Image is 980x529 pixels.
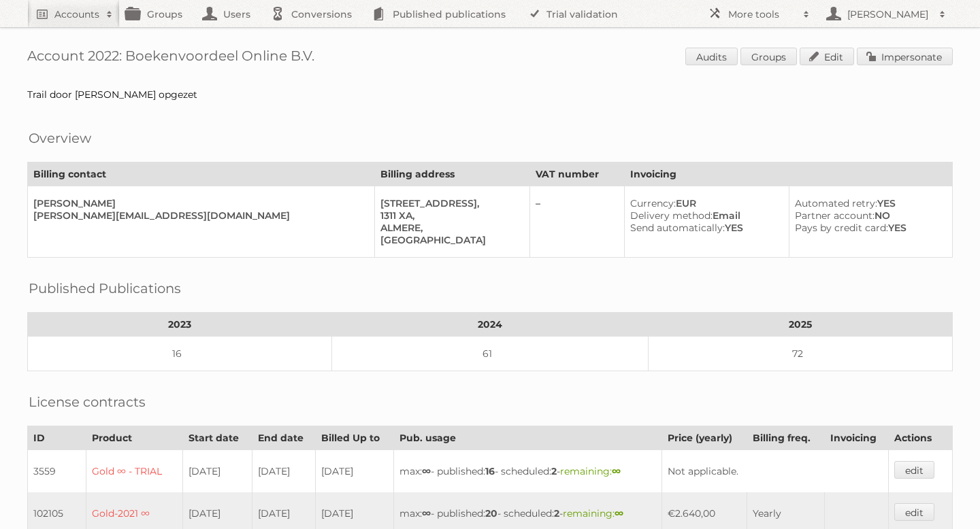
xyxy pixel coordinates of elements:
h2: More tools [728,7,796,21]
th: Product [86,426,183,450]
th: 2023 [28,313,332,337]
a: Audits [685,48,738,65]
a: edit [894,503,934,521]
td: 72 [648,337,952,371]
div: [GEOGRAPHIC_DATA] [380,234,519,246]
td: [DATE] [316,450,394,493]
strong: ∞ [422,465,431,477]
th: 2024 [332,313,649,337]
strong: 20 [485,507,497,519]
span: Partner account: [795,209,875,222]
td: max: - published: - scheduled: - [394,450,662,493]
th: Billed Up to [316,426,394,450]
div: [PERSON_NAME] [33,197,363,209]
span: Automated retry: [795,197,877,209]
th: 2025 [648,313,952,337]
div: 1311 XA, [380,209,519,222]
div: [STREET_ADDRESS], [380,197,519,209]
th: Start date [183,426,252,450]
th: Billing contact [28,163,375,186]
strong: 2 [554,507,559,519]
th: End date [252,426,316,450]
strong: 16 [485,465,495,477]
div: [PERSON_NAME][EMAIL_ADDRESS][DOMAIN_NAME] [33,209,363,222]
th: Invoicing [824,426,889,450]
td: [DATE] [252,450,316,493]
td: [DATE] [183,450,252,493]
strong: ∞ [422,507,431,519]
th: VAT number [529,163,624,186]
div: YES [795,197,941,209]
div: YES [795,222,941,234]
div: Trail door [PERSON_NAME] opgezet [27,88,953,101]
th: Invoicing [625,163,953,186]
span: remaining: [563,507,623,519]
td: Gold ∞ - TRIAL [86,450,183,493]
th: Billing address [374,163,529,186]
h2: Overview [29,128,91,148]
td: 61 [332,337,649,371]
span: Pays by credit card: [795,222,888,234]
strong: ∞ [612,465,621,477]
h2: Accounts [54,7,99,21]
h1: Account 2022: Boekenvoordeel Online B.V. [27,48,953,68]
span: Currency: [630,197,676,209]
span: remaining: [560,465,621,477]
div: EUR [630,197,778,209]
td: 3559 [28,450,86,493]
span: Delivery method: [630,209,713,222]
a: Groups [740,48,797,65]
td: Not applicable. [662,450,889,493]
td: – [529,186,624,258]
h2: License contracts [29,392,146,412]
div: ALMERE, [380,222,519,234]
h2: Published Publications [29,278,181,298]
h2: [PERSON_NAME] [844,7,932,21]
th: Price (yearly) [662,426,747,450]
div: NO [795,209,941,222]
span: Send automatically: [630,222,725,234]
th: ID [28,426,86,450]
div: YES [630,222,778,234]
a: Edit [800,48,854,65]
th: Actions [889,426,953,450]
strong: 2 [551,465,557,477]
th: Billing freq. [747,426,825,450]
strong: ∞ [615,507,623,519]
th: Pub. usage [394,426,662,450]
div: Email [630,209,778,222]
a: Impersonate [857,48,953,65]
td: 16 [28,337,332,371]
a: edit [894,461,934,479]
